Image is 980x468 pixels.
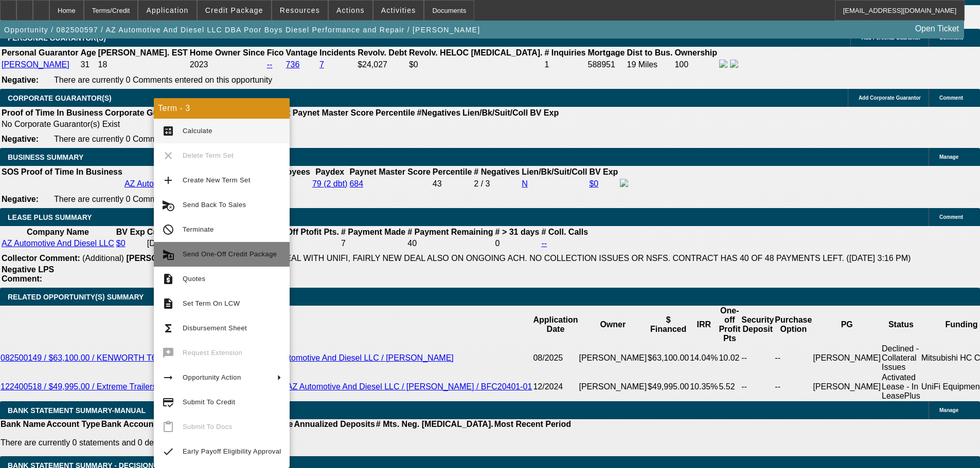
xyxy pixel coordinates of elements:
b: # Negatives [474,167,520,176]
div: 2 / 3 [474,179,520,189]
b: Paydex [315,167,344,176]
mat-icon: credit_score [162,396,174,408]
a: $0 [116,239,126,248]
b: # Payment Made [341,228,405,236]
th: PG [812,306,881,344]
td: [PERSON_NAME] [812,372,881,401]
b: Percentile [376,108,415,117]
span: Early Payoff Eligibility Approval [183,447,281,455]
span: Comment [939,214,963,220]
b: Negative: [2,76,39,84]
mat-icon: not_interested [162,223,174,236]
b: # Payment Remaining [407,228,493,236]
button: Application [138,1,196,20]
mat-icon: cancel_schedule_send [162,199,174,211]
span: LEASE PLUS SUMMARY [8,213,92,221]
td: 18 [98,59,188,70]
span: CORPORATE GUARANTOR(S) [8,94,112,102]
b: BV Exp [589,167,618,176]
td: 10.35% [689,372,718,401]
b: Fico [267,48,284,57]
b: # Employees [260,167,310,176]
td: 12/2024 [532,372,578,401]
span: Application [146,6,188,14]
mat-icon: request_quote [162,273,174,285]
span: BANK STATEMENT SUMMARY-MANUAL [8,406,146,415]
span: Set Term On LCW [183,299,240,307]
b: Revolv. HELOC [MEDICAL_DATA]. [409,48,543,57]
b: Ownership [674,48,717,57]
b: Personal Guarantor [2,48,78,57]
th: Proof of Time In Business [1,108,103,118]
img: facebook-icon.png [719,60,727,68]
img: linkedin-icon.png [730,60,738,68]
td: [DATE] [147,238,210,249]
th: $ Financed [647,306,689,344]
b: Avg. One-Off Ptofit Pts. [248,228,339,236]
td: Declined - Collateral Issues [881,344,921,372]
p: There are currently 0 statements and 0 details entered on this opportunity [1,438,571,447]
b: Company Name [27,228,89,236]
b: [PERSON_NAME]. EST [98,48,188,57]
b: # > 31 days [495,228,540,236]
td: 7 [341,238,406,249]
td: 0 [495,238,540,249]
b: Paynet Master Score [293,108,373,117]
span: Submit To Credit [183,398,235,406]
b: Collector Comment: [2,254,80,263]
b: Mortgage [588,48,625,57]
td: -- [774,372,812,401]
b: # Inquiries [544,48,585,57]
b: Home Owner Since [190,48,265,57]
div: Term - 3 [154,98,290,119]
a: $0 [589,179,598,188]
b: Negative: [2,195,39,203]
b: Vantage [286,48,317,57]
span: Calculate [183,127,212,135]
span: Send Back To Sales [183,201,246,209]
th: SOS [1,167,20,177]
th: # Mts. Neg. [MEDICAL_DATA]. [376,419,494,429]
b: BV Exp [116,228,145,236]
td: 40 [407,238,493,249]
button: Actions [329,1,372,20]
button: Resources [272,1,328,20]
td: No Corporate Guarantor(s) Exist [1,119,563,129]
a: -- [267,60,273,69]
td: 5.52 [718,372,741,401]
b: Revolv. Debt [358,48,407,57]
b: Age [80,48,96,57]
td: $49,995.00 [647,372,689,401]
span: Opportunity Action [183,373,241,381]
span: Manage [939,407,958,413]
span: There are currently 0 Comments entered on this opportunity [54,135,272,143]
th: Proof of Time In Business [21,167,123,177]
b: Negative LPS Comment: [2,265,54,283]
td: -- [741,372,774,401]
th: Status [881,306,921,344]
span: Add Corporate Guarantor [859,95,921,101]
mat-icon: functions [162,322,174,334]
td: 100 [674,59,718,70]
a: [PERSON_NAME] [2,60,69,69]
span: Quotes [183,275,205,283]
span: RELATED OPPORTUNITY(S) SUMMARY [8,293,144,301]
b: Percentile [433,167,472,176]
span: Manage [939,154,958,160]
th: Owner [579,306,648,344]
th: IRR [689,306,718,344]
th: Annualized Deposits [293,419,375,429]
td: 5.52 [247,238,340,249]
img: facebook-icon.png [620,179,628,187]
td: 08/2025 [532,344,578,372]
mat-icon: calculate [162,125,174,137]
button: Activities [373,1,424,20]
mat-icon: add [162,174,174,186]
a: -- [541,239,547,248]
span: Send One-Off Credit Package [183,250,277,258]
a: 082500149 / $63,100.00 / KENWORTH T680 / Kenworth Sales - Pasco / AZ Automotive And Diesel LLC / ... [1,353,454,362]
td: 14.04% [689,344,718,372]
span: THIS IS A DISC-SVC DEAL WITH UNIFI, FAIRLY NEW DEAL ALSO ON ONGOING ACH. NO COLLECTION ISSUES OR ... [200,254,911,263]
td: $24,027 [357,59,407,70]
a: AZ Automotive And Diesel LLC [124,179,237,188]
